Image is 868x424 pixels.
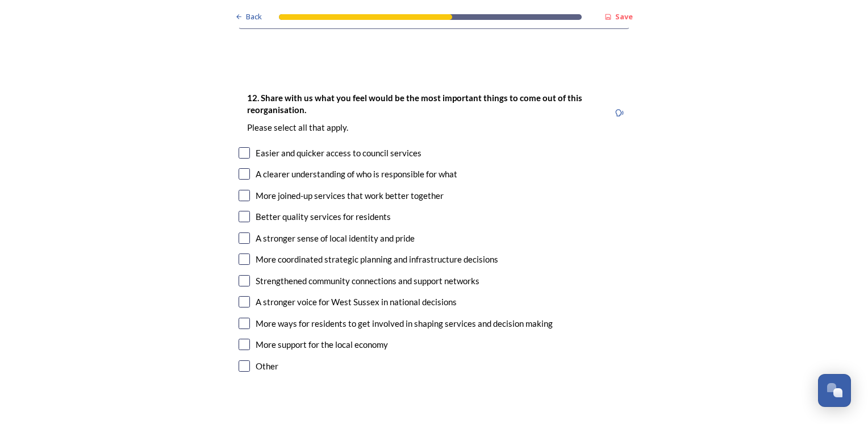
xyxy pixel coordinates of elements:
[247,93,584,115] strong: 12. Share with us what you feel would be the most important things to come out of this reorganisa...
[256,296,457,309] div: A stronger voice for West Sussex in national decisions
[256,189,444,202] div: More joined-up services that work better together
[615,11,633,22] strong: Save
[818,374,851,407] button: Open Chat
[256,147,422,160] div: Easier and quicker access to council services
[256,210,391,223] div: Better quality services for residents
[256,360,278,373] div: Other
[256,168,457,181] div: A clearer understanding of who is responsible for what
[246,11,262,22] span: Back
[256,253,498,266] div: More coordinated strategic planning and infrastructure decisions
[247,122,600,134] p: Please select all that apply.
[256,317,553,330] div: More ways for residents to get involved in shaping services and decision making
[256,232,415,245] div: A stronger sense of local identity and pride
[256,275,479,288] div: Strengthened community connections and support networks
[256,338,388,351] div: More support for the local economy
